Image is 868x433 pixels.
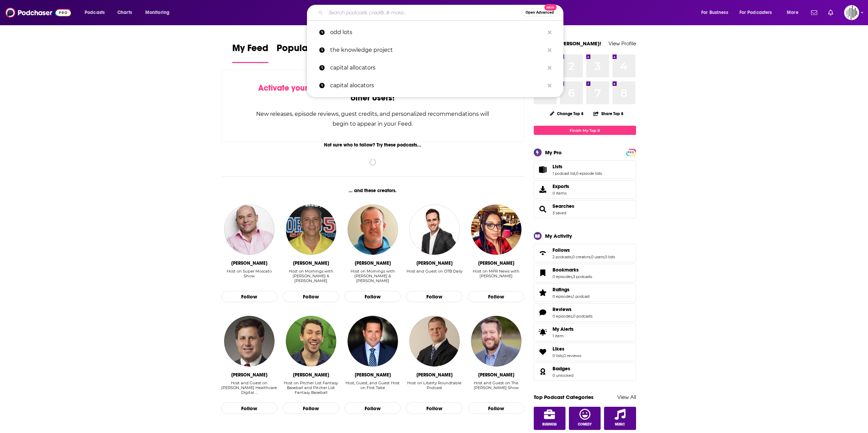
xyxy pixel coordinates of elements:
span: More [787,8,798,17]
a: View All [617,394,636,400]
div: Host, Guest, and Guest Host on First Take [344,381,401,390]
img: Podchaser - Follow, Share and Rate Podcasts [5,6,71,19]
div: Host on Liberty Roundtable Podcast [406,381,462,395]
a: odd lots [307,24,563,41]
p: odd lots [330,24,544,41]
img: Rick Burgess [471,316,521,366]
span: Business [542,422,557,427]
span: Charts [117,8,132,17]
span: Logged in as gpg2 [844,5,859,20]
a: 0 podcasts [573,314,592,319]
span: Likes [553,346,564,352]
span: Podcasts [85,8,105,17]
span: Bookmarks [534,264,636,282]
a: Show notifications dropdown [808,7,820,18]
span: For Business [701,8,728,17]
span: Searches [534,200,636,218]
span: Follows [534,244,636,262]
a: 1 podcast [573,294,590,299]
span: My Alerts [553,326,574,332]
span: , [572,274,573,279]
a: Badges [553,366,573,372]
img: User Profile [844,5,859,20]
span: Follows [553,247,570,253]
div: Host and Guest on [PERSON_NAME] Healthcare Digital … [221,381,278,395]
span: Badges [553,366,570,372]
span: Exports [553,183,569,189]
img: Scott Becker [224,316,275,366]
a: 0 episodes [553,294,572,299]
button: open menu [141,7,178,18]
span: Exports [536,185,550,194]
div: Host and Guest on OTB Daily [407,269,462,274]
a: 0 unlocked [553,373,573,378]
button: Follow [406,402,462,414]
div: Rick Burgess [478,372,514,378]
button: open menu [696,7,737,18]
a: capital alocators [307,77,563,94]
a: 0 reviews [563,353,581,358]
p: capital alocators [330,77,544,94]
img: Adam Schefter [348,316,398,366]
a: Ratings [553,287,590,293]
button: Follow [344,402,401,414]
a: capital allocators [307,59,563,77]
a: Follows [536,248,550,258]
a: 0 episodes [553,314,572,319]
a: Ratings [536,288,550,297]
span: Popular Feed [277,42,335,58]
span: Reviews [553,306,572,312]
button: Share Top 8 [593,107,624,120]
a: PRO [627,150,635,155]
img: Joe Molloy [409,204,460,255]
div: Host on Pitcher List Fantasy Baseball and Pitcher List Fantasy Baseball [283,381,339,395]
span: My Feed [232,42,268,58]
span: Bookmarks [553,267,579,273]
img: Eli Savoie [348,204,398,255]
a: 2 podcasts [553,254,572,259]
span: For Podcasters [739,8,772,17]
a: Reviews [536,308,550,317]
div: Host on Mornings with [PERSON_NAME] & [PERSON_NAME] [283,269,339,283]
div: ... and these creators. [221,188,525,194]
a: Bookmarks [536,268,550,278]
span: Monitoring [145,8,170,17]
div: New releases, episode reviews, guest credits, and personalized recommendations will begin to appe... [256,109,490,129]
button: Change Top 8 [546,109,588,118]
div: My Activity [545,233,572,239]
a: 0 creators [572,254,590,259]
a: Vincent Moscato [224,204,275,255]
a: the knowledge project [307,41,563,59]
div: Host and Guest on The [PERSON_NAME] Show [468,381,524,390]
span: 1 item [553,334,574,338]
a: Nick Pollack [286,316,336,366]
div: Host on Mornings with Greg & Eli [283,269,339,283]
a: My Alerts [534,323,636,341]
a: 0 lists [553,353,563,358]
span: Ratings [534,283,636,302]
img: Greg Gaston [286,204,336,255]
div: Search podcasts, credits, & more... [313,5,570,20]
a: Likes [536,347,550,357]
div: Adam Schefter [355,372,391,378]
a: Follows [553,247,615,253]
button: Follow [221,402,278,414]
button: Follow [283,402,339,414]
a: Searches [553,203,574,209]
div: Nick Pollack [293,372,329,378]
span: Likes [534,343,636,361]
span: My Alerts [536,327,550,337]
a: Lists [536,165,550,174]
div: Sam Bushman [416,372,453,378]
a: 0 lists [605,254,615,259]
div: Host on Mornings with [PERSON_NAME] & [PERSON_NAME] [344,269,401,283]
a: Music [604,407,636,430]
a: Exports [534,180,636,199]
a: Likes [553,346,581,352]
div: Host on Liberty Roundtable Podcast [406,381,462,390]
